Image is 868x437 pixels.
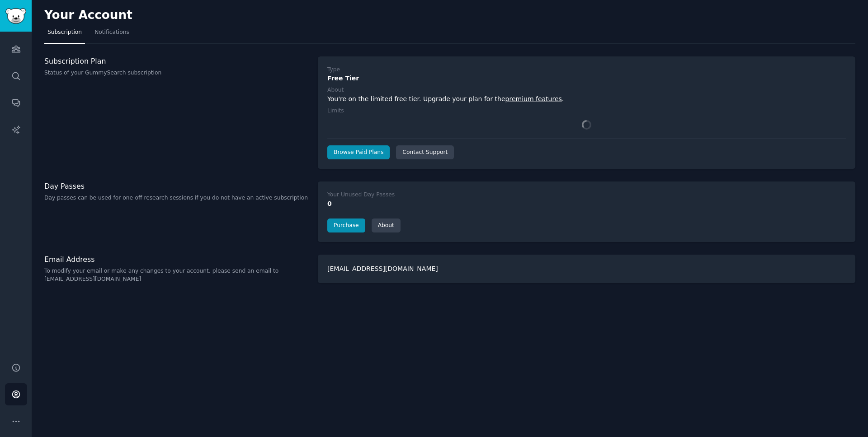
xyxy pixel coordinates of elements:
[327,74,846,83] div: Free Tier
[327,191,395,199] div: Your Unused Day Passes
[372,218,401,233] a: About
[44,181,308,191] h3: Day Passes
[44,56,308,66] h3: Subscription Plan
[44,267,308,283] p: To modify your email or make any changes to your account, please send an email to [EMAIL_ADDRESS]...
[47,28,82,37] span: Subscription
[44,255,308,264] h3: Email Address
[91,25,132,44] a: Notifications
[44,25,85,44] a: Subscription
[44,69,308,77] p: Status of your GummySearch subscription
[327,218,365,233] a: Purchase
[327,86,344,94] div: About
[327,199,846,209] div: 0
[318,255,855,283] div: [EMAIL_ADDRESS][DOMAIN_NAME]
[396,145,454,160] a: Contact Support
[327,107,344,115] div: Limits
[5,8,26,24] img: GummySearch logo
[505,95,562,102] a: premium features
[327,66,340,74] div: Type
[327,94,846,104] div: You're on the limited free tier. Upgrade your plan for the .
[44,194,308,202] p: Day passes can be used for one-off research sessions if you do not have an active subscription
[44,8,132,23] h2: Your Account
[327,145,390,160] a: Browse Paid Plans
[94,28,129,37] span: Notifications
